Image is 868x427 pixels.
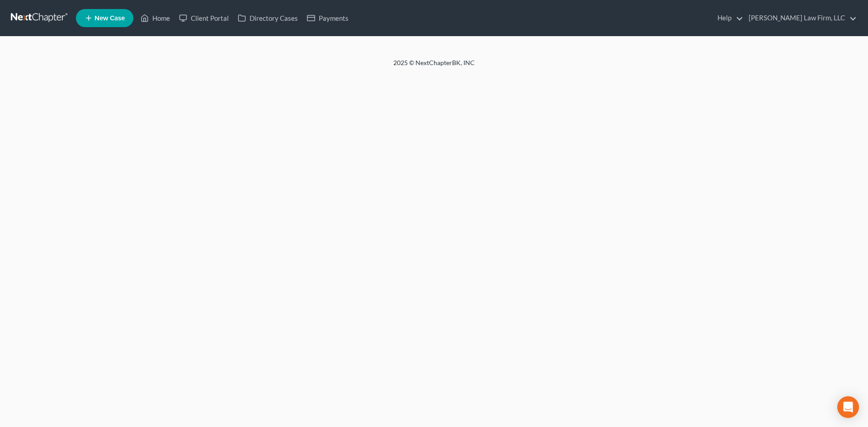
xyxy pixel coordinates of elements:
[76,9,133,27] new-legal-case-button: New Case
[176,58,692,75] div: 2025 © NextChapterBK, INC
[744,10,857,26] a: [PERSON_NAME] Law Firm, LLC
[302,10,353,26] a: Payments
[713,10,743,26] a: Help
[233,10,302,26] a: Directory Cases
[175,10,233,26] a: Client Portal
[136,10,175,26] a: Home
[837,396,859,418] div: Open Intercom Messenger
